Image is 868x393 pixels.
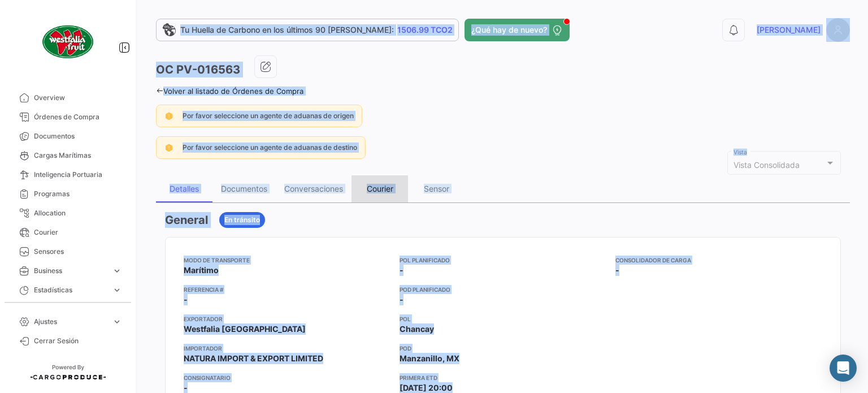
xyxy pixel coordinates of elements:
[400,344,606,353] app-card-info-title: POD
[400,294,403,305] span: -
[9,88,127,107] a: Overview
[757,24,821,36] span: [PERSON_NAME]
[400,285,606,294] app-card-info-title: POD Planificado
[826,18,850,42] img: placeholder-user.png
[112,317,122,327] span: expand_more
[34,150,122,161] span: Cargas Marítimas
[400,353,459,364] span: Manzanillo, MX
[9,146,127,165] a: Cargas Marítimas
[184,314,390,323] app-card-info-title: Exportador
[34,247,122,257] span: Sensores
[400,323,434,335] span: Chancay
[615,256,822,265] app-card-info-title: Consolidador de Carga
[9,184,127,204] a: Programas
[221,184,267,193] div: Documentos
[465,19,570,41] button: ¿Qué hay de nuevo?
[184,256,390,265] app-card-info-title: Modo de Transporte
[165,212,208,228] h3: General
[40,14,96,70] img: client-50.png
[400,373,606,382] app-card-info-title: Primera ETD
[34,317,107,327] span: Ajustes
[34,112,122,122] span: Órdenes de Compra
[34,93,122,103] span: Overview
[156,87,303,96] a: Volver al listado de Órdenes de Compra
[156,19,459,41] a: Tu Huella de Carbono en los últimos 90 [PERSON_NAME]:1506.99 TCO2
[184,285,390,294] app-card-info-title: Referencia #
[34,227,122,237] span: Courier
[184,323,306,335] span: Westfalia [GEOGRAPHIC_DATA]
[170,184,199,193] div: Detalles
[9,242,127,261] a: Sensores
[180,24,394,36] span: Tu Huella de Carbono en los últimos 90 [PERSON_NAME]:
[184,344,390,353] app-card-info-title: Importador
[34,336,122,346] span: Cerrar Sesión
[34,266,107,276] span: Business
[184,265,219,276] span: Marítimo
[471,24,547,36] span: ¿Qué hay de nuevo?
[615,265,619,276] span: -
[424,184,449,193] div: Sensor
[9,127,127,146] a: Documentos
[184,373,390,382] app-card-info-title: Consignatario
[112,266,122,276] span: expand_more
[734,160,800,170] mat-select-trigger: Vista Consolidada
[830,355,857,382] div: Abrir Intercom Messenger
[34,189,122,199] span: Programas
[9,165,127,184] a: Inteligencia Portuaria
[34,131,122,141] span: Documentos
[9,107,127,127] a: Órdenes de Compra
[183,111,354,120] span: Por favor seleccione un agente de aduanas de origen
[183,143,357,152] span: Por favor seleccione un agente de aduanas de destino
[184,294,188,305] span: -
[367,184,393,193] div: Courier
[9,204,127,223] a: Allocation
[224,215,260,225] span: En tránsito
[156,62,240,77] h3: OC PV-016563
[397,24,453,36] span: 1506.99 TCO2
[9,223,127,242] a: Courier
[400,256,606,265] app-card-info-title: POL Planificado
[34,170,122,180] span: Inteligencia Portuaria
[34,208,122,218] span: Allocation
[184,353,323,364] span: NATURA IMPORT & EXPORT LIMITED
[34,285,107,295] span: Estadísticas
[284,184,343,193] div: Conversaciones
[400,314,606,323] app-card-info-title: POL
[400,265,403,276] span: -
[112,285,122,295] span: expand_more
